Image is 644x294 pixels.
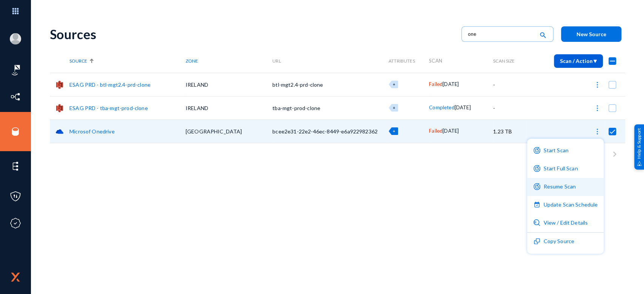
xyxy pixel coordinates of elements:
[527,142,604,160] button: Start Scan
[533,147,540,154] img: icon-scan-purple.svg
[527,160,604,178] button: Start Full Scan
[527,214,604,232] button: View / Edit Details
[533,183,540,190] img: icon-scan-purple.svg
[533,165,540,172] img: icon-scan-purple.svg
[533,219,540,226] img: icon-detail.svg
[527,233,604,251] button: Copy Source
[533,238,540,245] img: icon-duplicate.svg
[527,178,604,196] button: Resume Scan
[527,196,604,214] button: Update Scan Schedule
[533,201,540,208] img: icon-scheduled-purple.svg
